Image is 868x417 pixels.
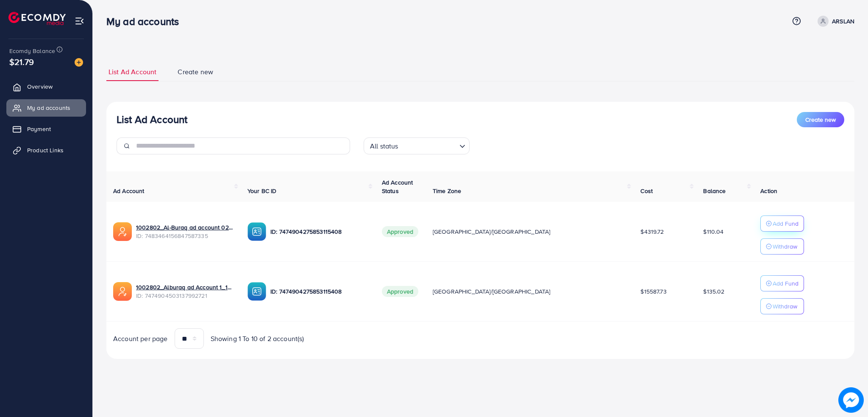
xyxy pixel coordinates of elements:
[136,223,234,241] div: <span class='underline'>1002802_Al-Buraq ad account 02_1742380041767</span></br>7483464156847587335
[8,12,66,25] img: logo
[703,287,724,296] span: $135.02
[773,241,797,252] p: Withdraw
[136,291,234,300] span: ID: 7474904503137992721
[9,56,34,68] span: $21.79
[106,15,186,28] h3: My ad accounts
[117,113,187,126] h3: List Ad Account
[6,142,86,159] a: Product Links
[270,227,368,237] p: ID: 7474904275853115408
[433,287,551,296] span: [GEOGRAPHIC_DATA]/[GEOGRAPHIC_DATA]
[6,78,86,95] a: Overview
[760,238,804,255] button: Withdraw
[773,278,798,288] p: Add Fund
[840,389,862,411] img: image
[401,138,456,152] input: Search for option
[433,227,551,236] span: [GEOGRAPHIC_DATA]/[GEOGRAPHIC_DATA]
[640,287,666,296] span: $15587.73
[136,223,234,232] a: 1002802_Al-Buraq ad account 02_1742380041767
[832,16,854,26] p: ARSLAN
[248,187,277,195] span: Your BC ID
[136,283,234,300] div: <span class='underline'>1002802_Alburaq ad Account 1_1740386843243</span></br>7474904503137992721
[760,275,804,291] button: Add Fund
[178,67,213,77] span: Create new
[364,137,470,154] div: Search for option
[382,178,413,195] span: Ad Account Status
[113,334,168,344] span: Account per page
[27,82,53,91] span: Overview
[760,187,777,195] span: Action
[382,286,418,297] span: Approved
[368,140,400,152] span: All status
[75,58,83,67] img: image
[703,187,726,195] span: Balance
[760,215,804,232] button: Add Fund
[382,226,418,237] span: Approved
[760,298,804,314] button: Withdraw
[814,16,854,27] a: ARSLAN
[773,301,797,311] p: Withdraw
[797,112,844,127] button: Create new
[6,99,86,116] a: My ad accounts
[773,218,798,229] p: Add Fund
[9,47,55,55] span: Ecomdy Balance
[113,187,145,195] span: Ad Account
[136,232,234,240] span: ID: 7483464156847587335
[270,286,368,297] p: ID: 7474904275853115408
[640,227,664,236] span: $4319.72
[6,120,86,137] a: Payment
[248,282,266,301] img: ic-ba-acc.ded83a64.svg
[136,283,234,291] a: 1002802_Alburaq ad Account 1_1740386843243
[805,115,836,124] span: Create new
[433,187,461,195] span: Time Zone
[113,282,132,301] img: ic-ads-acc.e4c84228.svg
[113,222,132,241] img: ic-ads-acc.e4c84228.svg
[27,146,64,154] span: Product Links
[108,67,156,77] span: List Ad Account
[27,125,51,133] span: Payment
[75,16,84,26] img: menu
[248,222,266,241] img: ic-ba-acc.ded83a64.svg
[27,104,70,112] span: My ad accounts
[640,187,653,195] span: Cost
[703,227,723,236] span: $110.04
[211,334,304,344] span: Showing 1 To 10 of 2 account(s)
